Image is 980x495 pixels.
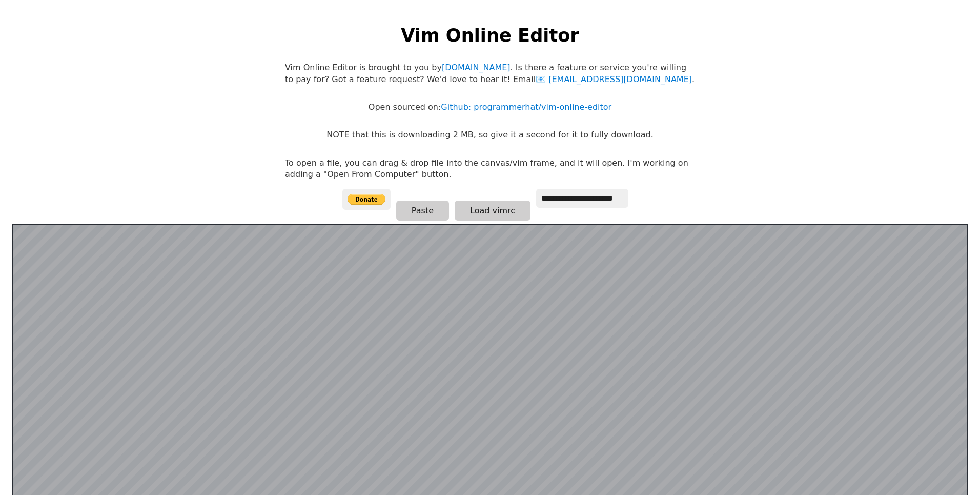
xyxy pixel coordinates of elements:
p: Vim Online Editor is brought to you by . Is there a feature or service you're willing to pay for?... [285,62,695,85]
p: Open sourced on: [369,102,611,113]
button: Paste [396,201,449,221]
button: Load vimrc [455,201,530,221]
p: To open a file, you can drag & drop file into the canvas/vim frame, and it will open. I'm working... [285,157,695,181]
h1: Vim Online Editor [401,23,579,48]
a: [EMAIL_ADDRESS][DOMAIN_NAME] [536,74,692,84]
p: NOTE that this is downloading 2 MB, so give it a second for it to fully download. [326,129,653,141]
a: Github: programmerhat/vim-online-editor [441,102,611,112]
a: [DOMAIN_NAME] [442,63,511,72]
